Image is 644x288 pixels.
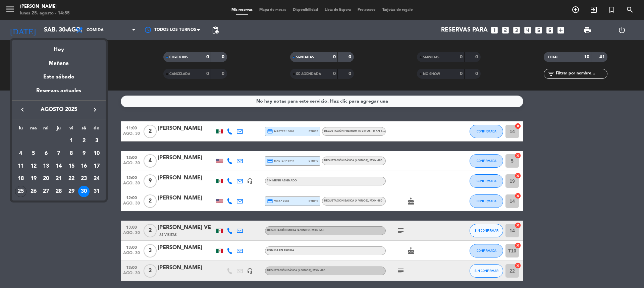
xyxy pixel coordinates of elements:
div: 14 [53,161,64,172]
td: 7 de agosto de 2025 [52,147,65,160]
div: 18 [15,173,26,184]
td: 24 de agosto de 2025 [90,172,103,185]
div: 12 [28,161,39,172]
div: 15 [66,161,77,172]
td: 13 de agosto de 2025 [40,160,52,173]
div: 27 [40,186,52,197]
td: 8 de agosto de 2025 [65,147,78,160]
td: 25 de agosto de 2025 [14,185,27,198]
div: 24 [91,173,102,184]
td: 12 de agosto de 2025 [27,160,40,173]
div: 29 [66,186,77,197]
div: 31 [91,186,102,197]
div: 16 [78,161,90,172]
th: domingo [90,124,103,135]
div: 1 [66,135,77,147]
td: 2 de agosto de 2025 [78,134,91,147]
td: 3 de agosto de 2025 [90,134,103,147]
div: 9 [78,148,90,159]
i: keyboard_arrow_left [18,106,26,114]
div: 21 [53,173,64,184]
td: 28 de agosto de 2025 [52,185,65,198]
td: AGO. [14,134,65,147]
td: 23 de agosto de 2025 [78,172,91,185]
td: 16 de agosto de 2025 [78,160,91,173]
div: 28 [53,186,64,197]
td: 14 de agosto de 2025 [52,160,65,173]
div: 26 [28,186,39,197]
td: 27 de agosto de 2025 [40,185,52,198]
td: 9 de agosto de 2025 [78,147,91,160]
td: 26 de agosto de 2025 [27,185,40,198]
div: 3 [91,135,102,147]
div: 19 [28,173,39,184]
td: 10 de agosto de 2025 [90,147,103,160]
div: 17 [91,161,102,172]
td: 31 de agosto de 2025 [90,185,103,198]
td: 15 de agosto de 2025 [65,160,78,173]
th: viernes [65,124,78,135]
div: Hoy [12,40,106,54]
div: Este sábado [12,68,106,87]
th: lunes [14,124,27,135]
div: 30 [78,186,90,197]
div: 13 [40,161,52,172]
div: 5 [28,148,39,159]
td: 29 de agosto de 2025 [65,185,78,198]
th: miércoles [40,124,52,135]
td: 6 de agosto de 2025 [40,147,52,160]
div: 25 [15,186,26,197]
td: 17 de agosto de 2025 [90,160,103,173]
button: keyboard_arrow_left [16,105,29,114]
div: 7 [53,148,64,159]
div: 6 [40,148,52,159]
td: 19 de agosto de 2025 [27,172,40,185]
div: 2 [78,135,90,147]
div: Reservas actuales [12,87,106,100]
td: 18 de agosto de 2025 [14,172,27,185]
div: 20 [40,173,52,184]
td: 11 de agosto de 2025 [14,160,27,173]
th: sábado [78,124,91,135]
span: agosto 2025 [29,105,89,114]
button: keyboard_arrow_right [89,105,101,114]
div: 8 [66,148,77,159]
div: 11 [15,161,26,172]
td: 20 de agosto de 2025 [40,172,52,185]
div: 10 [91,148,102,159]
div: 4 [15,148,26,159]
div: 23 [78,173,90,184]
td: 30 de agosto de 2025 [78,185,91,198]
div: Mañana [12,54,106,68]
td: 22 de agosto de 2025 [65,172,78,185]
th: jueves [52,124,65,135]
td: 4 de agosto de 2025 [14,147,27,160]
div: 22 [66,173,77,184]
td: 5 de agosto de 2025 [27,147,40,160]
th: martes [27,124,40,135]
td: 1 de agosto de 2025 [65,134,78,147]
td: 21 de agosto de 2025 [52,172,65,185]
i: keyboard_arrow_right [91,106,99,114]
